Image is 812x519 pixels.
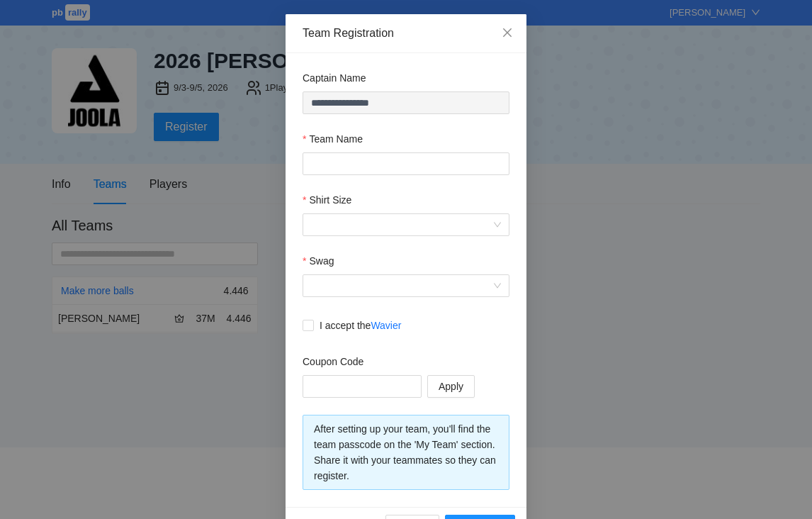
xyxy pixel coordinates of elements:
button: Close [488,14,526,52]
label: Shirt Size [303,192,351,208]
span: Apply [439,379,463,394]
div: Team Registration [303,26,509,41]
input: Team Name [303,152,509,175]
label: Team Name [303,131,363,147]
button: Apply [427,375,475,398]
label: Captain Name [303,70,366,86]
div: After setting up your team, you'll find the team passcode on the 'My Team' section. Share it with... [314,421,498,484]
a: Wavier [371,320,401,331]
span: close [502,27,513,38]
label: Swag [303,253,334,269]
label: Coupon Code [303,354,363,369]
span: I accept the [314,318,407,333]
input: Swag [311,275,491,296]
